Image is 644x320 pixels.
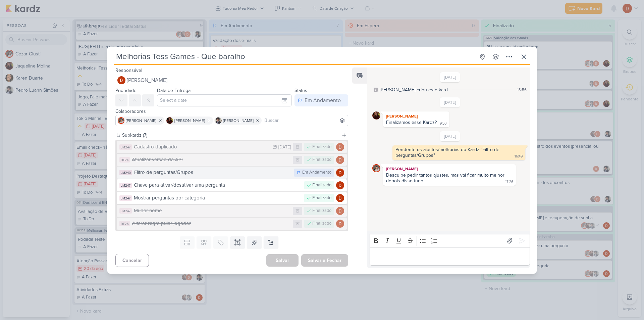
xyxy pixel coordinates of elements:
[294,94,348,106] button: Em Andamento
[395,147,501,158] div: Pendente os ajustes/melhorias do Kardz "Filtro de perguntas/Grupos"
[336,181,344,189] img: Davi Elias Teixeira
[115,74,348,86] button: [PERSON_NAME]
[263,117,346,125] input: Buscar
[305,96,341,104] div: Em Andamento
[117,154,347,166] button: DE24 Atualizar versão da API Finalizado
[119,221,130,226] div: DE26
[372,111,380,120] img: Jaqueline Molina
[117,179,347,191] button: JM247 Chave para ativar/desativar uma pergunta Finalizado
[119,183,132,188] div: JM247
[134,207,289,215] div: Mudar nome
[134,169,291,176] div: Filtro de perguntas/Grupos
[115,88,137,93] label: Prioridade
[119,157,130,163] div: DE24
[132,156,289,164] div: Atualizar versão da API
[157,88,191,93] label: Data de Entrega
[117,76,125,84] img: Davi Elias Teixeira
[384,166,515,172] div: [PERSON_NAME]
[380,86,448,93] div: [PERSON_NAME] criou este kard
[122,132,339,139] div: Subkardz (7)
[157,94,292,106] input: Select a date
[134,181,301,189] div: Chave para ativar/desativar uma pergunta
[312,220,331,227] div: Finalizado
[119,208,132,214] div: JM247
[278,145,291,149] div: [DATE]
[115,254,149,267] button: Cancelar
[312,208,331,214] div: Finalizado
[372,164,380,172] img: Cezar Giusti
[302,169,331,176] div: Em Andamento
[312,144,331,150] div: Finalizado
[294,88,307,93] label: Status
[336,207,344,215] img: Davi Elias Teixeira
[336,169,344,177] img: Davi Elias Teixeira
[336,220,344,228] img: Davi Elias Teixeira
[119,170,132,175] div: JM240
[119,144,132,150] div: JM247
[114,51,475,63] input: Kard Sem Título
[440,121,447,126] div: 9:30
[115,108,348,115] div: Colaboradores
[312,182,331,189] div: Finalizado
[336,156,344,164] img: Davi Elias Teixeira
[119,195,132,201] div: JM247
[517,87,527,93] div: 13:56
[370,247,530,266] div: Editor editing area: main
[117,205,347,217] button: JM247 Mudar nome Finalizado
[127,76,167,84] span: [PERSON_NAME]
[336,143,344,151] img: Davi Elias Teixeira
[312,195,331,201] div: Finalizado
[515,154,523,159] div: 16:49
[117,218,347,230] button: DE26 Alterar regra pular jogador Finalizado
[505,179,513,185] div: 17:26
[336,194,344,202] img: Davi Elias Teixeira
[215,117,222,124] img: Pedro Luahn Simões
[370,234,530,247] div: Editor toolbar
[117,167,347,179] button: JM240 Filtro de perguntas/Grupos Em Andamento
[117,141,347,153] button: JM247 Cadastro duplicado [DATE] Finalizado
[118,117,124,124] img: Cezar Giusti
[174,118,205,124] span: [PERSON_NAME]
[132,220,289,227] div: Alterar regra pular jogador
[386,172,506,184] div: Desculpe pedir tantos ajustes, mas vai ficar muito melhor depois disso tudo.
[312,156,331,163] div: Finalizado
[115,67,142,73] label: Responsável
[117,192,347,204] button: JM247 Mostrar perguntas por categoria Finalizado
[384,113,448,120] div: [PERSON_NAME]
[126,118,156,124] span: [PERSON_NAME]
[134,194,301,202] div: Mostrar perguntas por categoria
[166,117,173,124] img: Jaqueline Molina
[386,120,437,125] div: Finalizamos esse Kardz?
[223,118,254,124] span: [PERSON_NAME]
[134,143,269,151] div: Cadastro duplicado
